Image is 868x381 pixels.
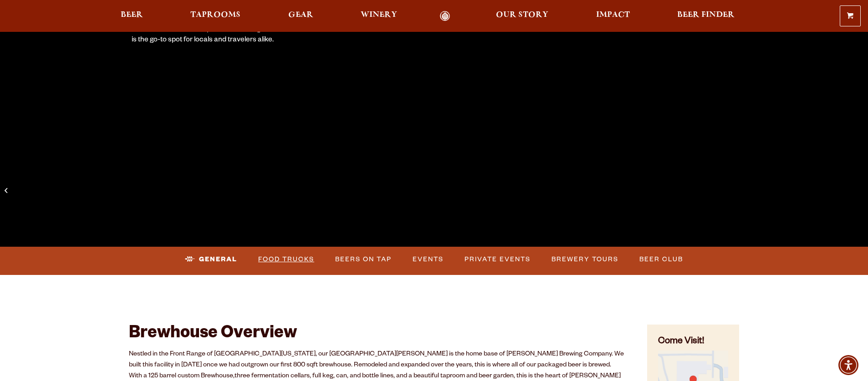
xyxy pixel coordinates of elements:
[636,249,687,270] a: Beer Club
[838,355,858,375] div: Accessibility Menu
[355,11,403,21] a: Winery
[548,249,622,270] a: Brewery Tours
[332,249,395,270] a: Beers on Tap
[428,11,462,21] a: Odell Home
[658,335,728,349] h4: Come Visit!
[282,11,319,21] a: Gear
[115,11,149,21] a: Beer
[181,249,241,270] a: General
[671,11,740,21] a: Beer Finder
[288,11,313,19] span: Gear
[596,11,630,19] span: Impact
[190,11,240,19] span: Taprooms
[184,11,246,21] a: Taprooms
[461,249,534,270] a: Private Events
[677,11,735,19] span: Beer Finder
[255,249,318,270] a: Food Trucks
[409,249,447,270] a: Events
[590,11,636,21] a: Impact
[496,11,548,19] span: Our Story
[132,25,365,46] div: Known for our beautiful patio and striking mountain views, this brewhouse is the go-to spot for l...
[361,11,397,19] span: Winery
[490,11,554,21] a: Our Story
[121,11,143,19] span: Beer
[129,325,624,345] h2: Brewhouse Overview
